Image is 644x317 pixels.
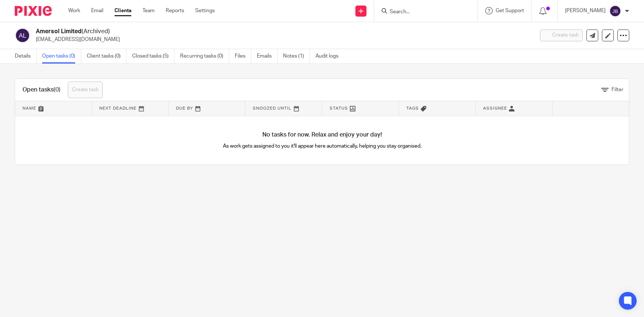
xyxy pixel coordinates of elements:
a: Work [68,7,80,14]
a: Email [91,7,103,14]
span: (0) [54,87,61,93]
a: Settings [195,7,215,14]
a: Emails [257,49,278,63]
span: Snoozed Until [253,106,292,110]
h2: Amersol Limited [36,28,430,35]
span: (Archived) [82,28,110,34]
a: Create task [68,82,103,98]
img: Pixie [15,6,52,16]
a: Clients [114,7,131,14]
span: Tags [406,106,419,110]
button: Create task [540,30,583,41]
a: Client tasks (0) [87,49,127,63]
p: [EMAIL_ADDRESS][DOMAIN_NAME] [36,36,529,43]
span: Get Support [496,8,524,13]
a: Audit logs [316,49,344,63]
a: Open tasks (0) [42,49,81,63]
span: Status [330,106,348,110]
img: svg%3E [609,5,621,17]
p: As work gets assigned to you it'll appear here automatically, helping you stay organised. [169,142,476,150]
span: Filter [612,87,623,92]
a: Details [15,49,37,63]
a: Team [142,7,155,14]
h4: No tasks for now. Relax and enjoy your day! [15,131,629,139]
a: Reports [166,7,184,14]
a: Closed tasks (5) [132,49,175,63]
a: Notes (1) [283,49,310,63]
img: svg%3E [15,28,30,43]
a: Recurring tasks (0) [180,49,229,63]
p: [PERSON_NAME] [565,7,606,14]
h1: Open tasks [23,86,61,94]
a: Files [235,49,251,63]
input: Search [389,9,455,15]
